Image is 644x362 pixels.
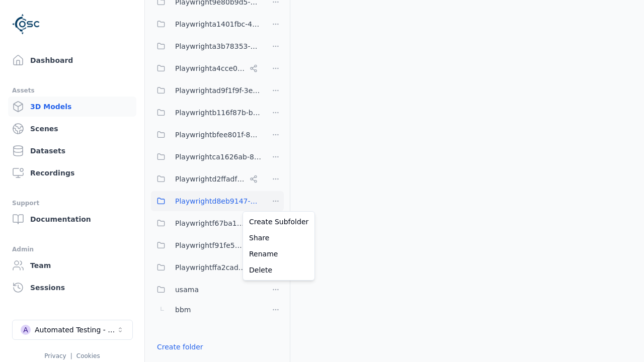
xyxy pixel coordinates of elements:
a: Create Subfolder [245,214,312,230]
a: Delete [245,262,312,278]
a: Rename [245,246,312,262]
a: Share [245,230,312,246]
